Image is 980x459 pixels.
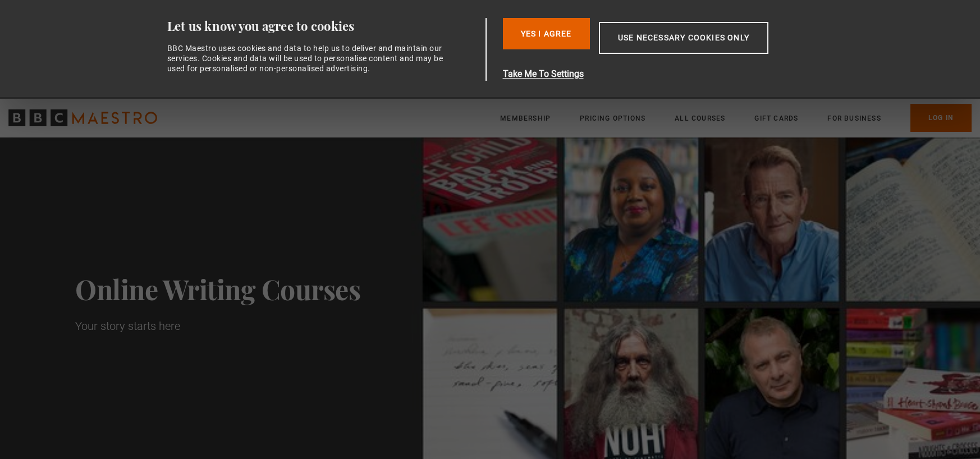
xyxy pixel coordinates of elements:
[167,43,450,74] div: BBC Maestro uses cookies and data to help us to deliver and maintain our services. Cookies and da...
[167,18,482,34] div: Let us know you agree to cookies
[500,104,972,132] nav: Primary
[75,273,416,305] h1: Online Writing Courses
[580,113,645,124] a: Pricing Options
[503,18,590,49] button: Yes I Agree
[500,113,551,124] a: Membership
[503,67,822,81] button: Take Me To Settings
[675,113,725,124] a: All Courses
[827,113,881,124] a: For business
[75,318,180,334] p: Your story starts here
[754,113,798,124] a: Gift Cards
[910,104,972,132] a: Log In
[8,109,157,126] svg: BBC Maestro
[599,22,768,54] button: Use necessary cookies only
